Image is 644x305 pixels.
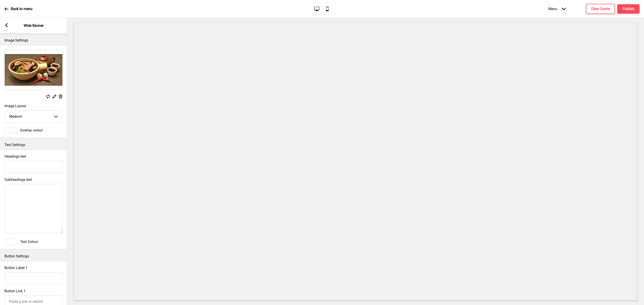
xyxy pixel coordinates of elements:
[4,3,32,15] a: Back to menu
[4,127,63,133] div: Overlay colour
[4,154,26,159] label: Headings text
[20,240,38,244] span: Text Colour
[4,178,32,182] label: Subheadings text
[4,238,63,245] div: Text Colour
[4,254,63,259] p: Button Settings
[4,289,25,293] label: Button Link 1
[5,50,62,90] img: Image
[586,4,615,14] button: Clear Cache
[4,142,63,147] p: Text Settings
[20,128,43,132] span: Overlay colour
[617,4,640,14] button: Publish
[4,38,63,43] p: Image Settings
[4,104,63,108] label: Image Layout
[24,23,44,28] p: Wide Banner
[11,6,32,11] p: Back to menu
[4,266,28,270] label: Button Label 1
[544,2,570,15] div: Menu
[623,6,634,11] h4: Publish
[591,6,610,11] h4: Clear Cache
